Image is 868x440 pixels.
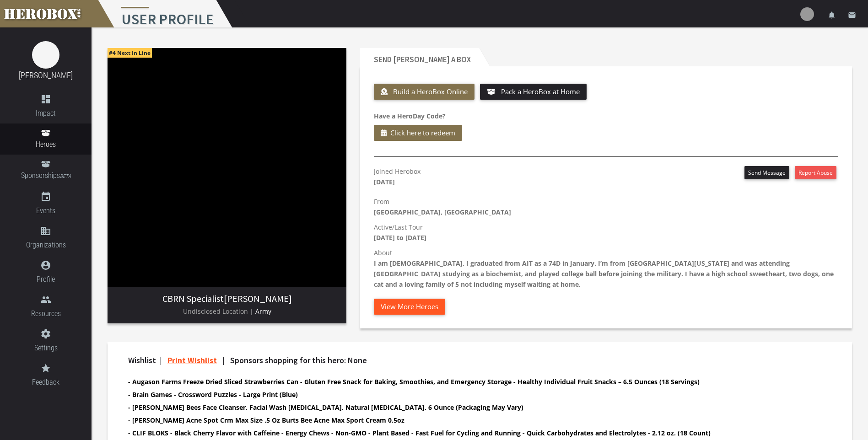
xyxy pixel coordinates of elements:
b: Have a HeroDay Code? [374,112,446,120]
span: Click here to redeem [390,127,455,139]
a: Print Wishlist [167,355,217,365]
li: Augason Farms Freeze Dried Sliced Strawberries Can - Gluten Free Snack for Baking, Smoothies, and... [128,376,815,387]
span: CBRN Specialist [162,293,224,304]
button: Pack a HeroBox at Home [480,84,587,100]
li: Brain Games - Crossword Puzzles - Large Print (Blue) [128,389,815,400]
img: image [32,41,59,69]
span: Sponsors shopping for this hero: None [230,355,367,365]
button: Build a HeroBox Online [374,84,474,100]
img: image [108,48,346,287]
span: Undisclosed Location | [183,307,253,316]
a: [PERSON_NAME] [19,70,73,80]
span: | [160,355,162,365]
i: email [848,11,856,19]
p: Active/Last Tour [374,222,838,243]
b: - CLIF BLOKS - Black Cherry Flavor with Caffeine - Energy Chews - Non-GMO - Plant Based - Fast Fu... [128,429,711,437]
b: I am [DEMOGRAPHIC_DATA], I graduated from AIT as a 74D in January. I’m from [GEOGRAPHIC_DATA][US_... [374,259,834,289]
b: - Augason Farms Freeze Dried Sliced Strawberries Can - Gluten Free Snack for Baking, Smoothies, a... [128,377,700,386]
p: From [374,196,838,217]
span: Build a HeroBox Online [393,87,468,96]
i: notifications [828,11,836,19]
button: Send Message [744,166,789,179]
b: - [PERSON_NAME] Acne Spot Crm Max Size .5 Oz Burts Bee Acne Max Sport Cream 0.5oz [128,416,404,424]
li: Burts Acne Spot Crm Max Size .5 Oz Burts Bee Acne Max Sport Cream 0.5oz [128,415,815,425]
b: - [PERSON_NAME] Bees Face Cleanser, Facial Wash [MEDICAL_DATA], Natural [MEDICAL_DATA], 6 Ounce (... [128,403,523,412]
li: CLIF BLOKS - Black Cherry Flavor with Caffeine - Energy Chews - Non-GMO - Plant Based - Fast Fuel... [128,428,815,438]
p: About [374,247,838,290]
small: BETA [60,173,71,179]
span: Army [255,307,271,316]
h4: Wishlist [128,356,815,365]
b: [GEOGRAPHIC_DATA], [GEOGRAPHIC_DATA] [374,208,511,216]
span: #4 Next In Line [108,48,152,58]
button: Report Abuse [795,166,836,179]
li: Burt's Bees Face Cleanser, Facial Wash for Sensitive Skin, Natural Skin Care, 6 Ounce (Packaging ... [128,402,815,413]
button: View More Heroes [374,299,445,315]
h3: [PERSON_NAME] [115,294,339,304]
b: - Brain Games - Crossword Puzzles - Large Print (Blue) [128,390,298,399]
img: user-image [800,7,814,21]
h2: Send [PERSON_NAME] a Box [360,48,479,66]
button: Click here to redeem [374,125,462,141]
span: Pack a HeroBox at Home [501,87,580,96]
b: [DATE] [374,177,395,186]
span: | [222,355,225,365]
b: [DATE] to [DATE] [374,233,426,242]
p: Joined Herobox [374,166,421,187]
section: Send Edwin a Box [360,48,852,328]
